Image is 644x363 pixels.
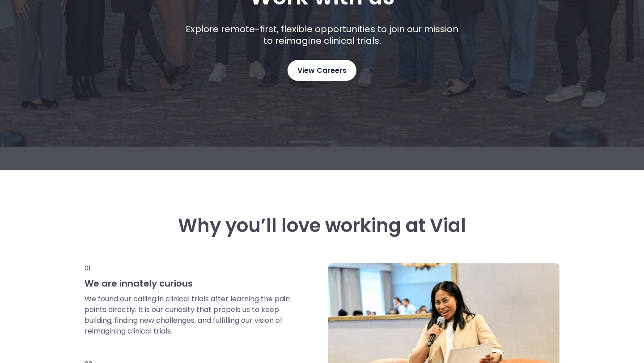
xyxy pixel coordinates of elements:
span: View Careers [297,65,347,76]
p: We found our calling in clinical trials after learning the pain points directly. It is our curios... [85,294,291,337]
h3: We are innately curious [85,278,291,289]
h3: Why you’ll love working at Vial [85,215,559,236]
a: View Careers [288,60,356,81]
p: 01. [85,263,291,273]
p: Explore remote-first, flexible opportunities to join our mission to reimagine clinical trials. [182,23,462,46]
